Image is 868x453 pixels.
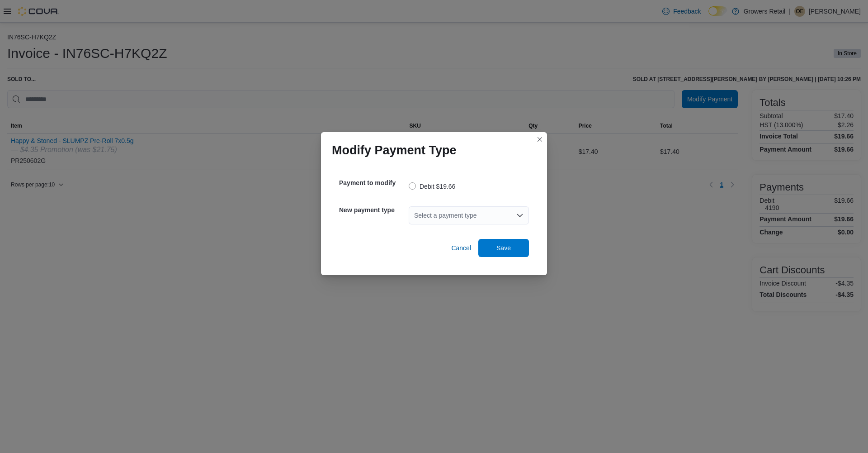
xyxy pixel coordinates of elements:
h5: New payment type [339,201,407,219]
label: Debit $19.66 [409,181,455,192]
span: Cancel [451,243,471,253]
h5: Payment to modify [339,174,407,192]
input: Accessible screen reader label [414,210,415,221]
button: Open list of options [516,212,524,219]
button: Closes this modal window [534,134,545,145]
button: Cancel [448,239,475,257]
span: Save [496,243,511,253]
button: Save [478,239,529,257]
h1: Modify Payment Type [332,143,457,157]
